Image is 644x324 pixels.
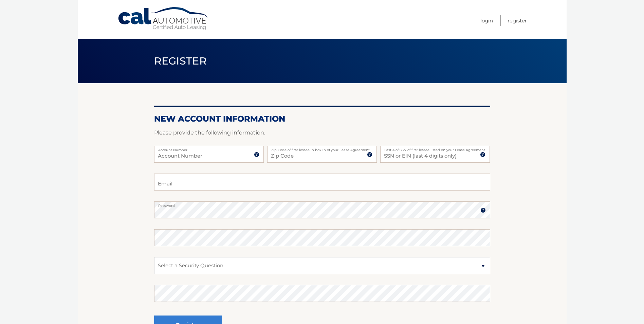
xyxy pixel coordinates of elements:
label: Zip Code of first lessee in box 1b of your Lease Agreement [267,146,377,151]
label: Account Number [154,146,264,151]
p: Please provide the following information. [154,128,490,138]
label: Password [154,201,490,207]
a: Login [480,15,493,26]
img: tooltip.svg [254,152,259,157]
img: tooltip.svg [367,152,372,157]
img: tooltip.svg [480,208,486,213]
label: Last 4 of SSN of first lessee listed on your Lease Agreement [380,146,490,151]
input: Account Number [154,146,264,163]
input: Email [154,174,490,191]
img: tooltip.svg [480,152,485,157]
h2: New Account Information [154,114,490,124]
span: Register [154,55,207,67]
a: Register [508,15,527,26]
a: Cal Automotive [117,7,209,31]
input: SSN or EIN (last 4 digits only) [380,146,490,163]
input: Zip Code [267,146,377,163]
